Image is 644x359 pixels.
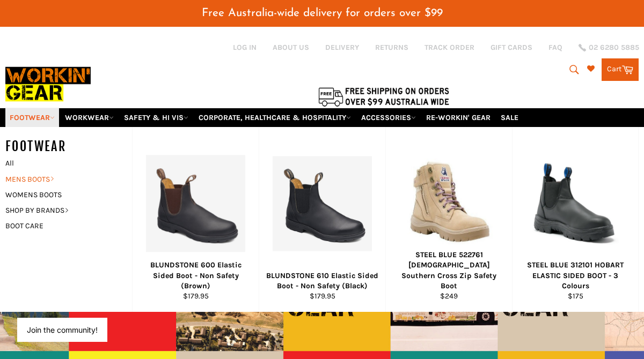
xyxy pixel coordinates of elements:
[519,260,632,291] div: STEEL BLUE 312101 HOBART ELASTIC SIDED BOOT - 3 Colours
[132,127,259,312] a: BLUNDSTONE 600 Elastic Sided Boot - Non Safety (Brown) - Workin Gear BLUNDSTONE 600 Elastic Sided...
[357,108,420,127] a: ACCESSORIES
[393,250,506,291] div: STEEL BLUE 522761 [DEMOGRAPHIC_DATA] Southern Cross Zip Safety Boot
[589,44,639,51] span: 02 6280 5885
[61,108,118,127] a: WORKWEAR
[375,42,408,53] a: RETURNS
[512,127,639,312] a: STEEL BLUE 312101 HOBART ELASTIC SIDED BOOT - Workin' Gear STEEL BLUE 312101 HOBART ELASTIC SIDED...
[491,42,532,53] a: GIFT CARDS
[202,8,443,19] span: Free Australia-wide delivery for orders over $99
[120,108,193,127] a: SAFETY & HI VIS
[325,42,359,53] a: DELIVERY
[140,291,252,301] div: $179.95
[425,42,474,53] a: TRACK ORDER
[393,291,506,301] div: $249
[146,155,245,252] img: BLUNDSTONE 600 Elastic Sided Boot - Non Safety (Brown) - Workin Gear
[385,127,512,312] a: STEEL BLUE 522761 Ladies Southern Cross Zip Safety Boot - Workin Gear STEEL BLUE 522761 [DEMOGRAP...
[266,271,379,291] div: BLUNDSTONE 610 Elastic Sided Boot - Non Safety (Black)
[5,138,132,155] h5: FOOTWEAR
[5,108,59,127] a: FOOTWEAR
[548,42,562,53] a: FAQ
[194,108,355,127] a: CORPORATE, HEALTHCARE & HOSPITALITY
[273,42,309,53] a: ABOUT US
[317,85,451,108] img: Flat $9.95 shipping Australia wide
[579,44,639,51] a: 02 6280 5885
[422,108,495,127] a: RE-WORKIN' GEAR
[602,58,639,81] a: Cart
[496,108,523,127] a: SALE
[399,154,499,253] img: STEEL BLUE 522761 Ladies Southern Cross Zip Safety Boot - Workin Gear
[5,61,91,107] img: Workin Gear leaders in Workwear, Safety Boots, PPE, Uniforms. Australia's No.1 in Workwear
[526,160,625,248] img: STEEL BLUE 312101 HOBART ELASTIC SIDED BOOT - Workin' Gear
[273,156,372,251] img: BLUNDSTONE 610 Elastic Sided Boot - Non Safety - Workin Gear
[519,291,632,301] div: $175
[259,127,385,312] a: BLUNDSTONE 610 Elastic Sided Boot - Non Safety - Workin Gear BLUNDSTONE 610 Elastic Sided Boot - ...
[233,43,257,52] a: Log in
[27,325,98,334] button: Join the community!
[266,291,379,301] div: $179.95
[140,260,252,291] div: BLUNDSTONE 600 Elastic Sided Boot - Non Safety (Brown)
